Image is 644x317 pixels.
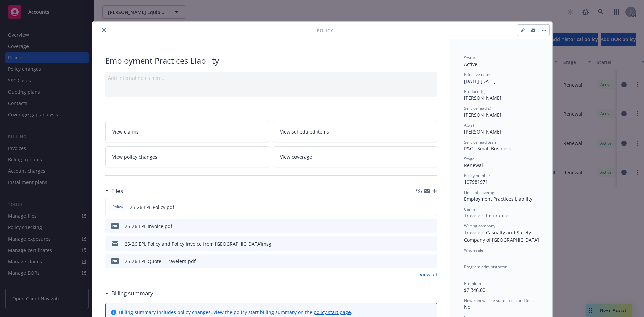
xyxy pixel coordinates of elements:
[464,72,539,85] div: [DATE] - [DATE]
[464,156,475,162] span: Stage
[464,122,474,128] span: AC(s)
[119,309,352,316] div: Billing summary includes policy changes. View the policy start billing summary on the .
[125,240,271,247] div: 25-26 EPL Policy and Policy Invoice from [GEOGRAPHIC_DATA]msg
[464,112,501,118] span: [PERSON_NAME]
[105,289,153,298] div: Billing summary
[280,153,312,160] span: View coverage
[418,240,423,247] button: download file
[464,145,511,152] span: P&C - Small Business
[314,309,351,315] a: policy start page
[111,223,119,228] span: pdf
[112,128,139,135] span: View claims
[464,281,481,286] span: Premium
[464,128,501,135] span: [PERSON_NAME]
[108,74,434,82] div: Add internal notes here...
[464,61,477,67] span: Active
[464,287,485,293] span: $2,346.00
[417,204,423,211] button: download file
[428,223,434,230] button: preview file
[418,258,423,265] button: download file
[111,258,119,263] span: pdf
[464,173,490,178] span: Policy number
[105,121,269,142] a: View claims
[100,26,108,34] button: close
[464,212,508,219] span: Travelers Insurance
[112,153,157,160] span: View policy changes
[273,146,437,167] a: View coverage
[464,195,539,202] div: Employment Practices Liability
[428,204,434,211] button: preview file
[418,223,423,230] button: download file
[464,55,476,61] span: Status
[464,247,485,253] span: Wholesaler
[464,89,486,94] span: Producer(s)
[464,190,497,195] span: Lines of coverage
[111,187,123,195] h3: Files
[464,304,470,310] span: No
[317,27,333,34] span: Policy
[464,206,477,212] span: Carrier
[464,264,507,270] span: Program administrator
[464,162,483,168] span: Renewal
[420,271,437,278] a: View all
[464,72,491,77] span: Effective dates
[280,128,329,135] span: View scheduled items
[125,223,172,230] div: 25-26 EPL Invoice.pdf
[105,55,437,66] div: Employment Practices Liability
[464,223,495,229] span: Writing company
[111,289,153,298] h3: Billing summary
[464,95,501,101] span: [PERSON_NAME]
[464,298,534,303] span: Newfront will file state taxes and fees
[428,258,434,265] button: preview file
[428,240,434,247] button: preview file
[464,139,497,145] span: Service lead team
[130,204,174,211] span: 25-26 EPL Policy.pdf
[105,187,123,195] div: Files
[125,258,196,265] div: 25-26 EPL Quote - Travelers.pdf
[105,146,269,167] a: View policy changes
[273,121,437,142] a: View scheduled items
[464,270,466,276] span: -
[111,204,124,210] span: Policy
[464,229,539,243] span: Travelers Casualty and Surety Company of [GEOGRAPHIC_DATA]
[464,105,491,111] span: Service lead(s)
[464,179,488,185] span: 107981971
[464,253,466,260] span: -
